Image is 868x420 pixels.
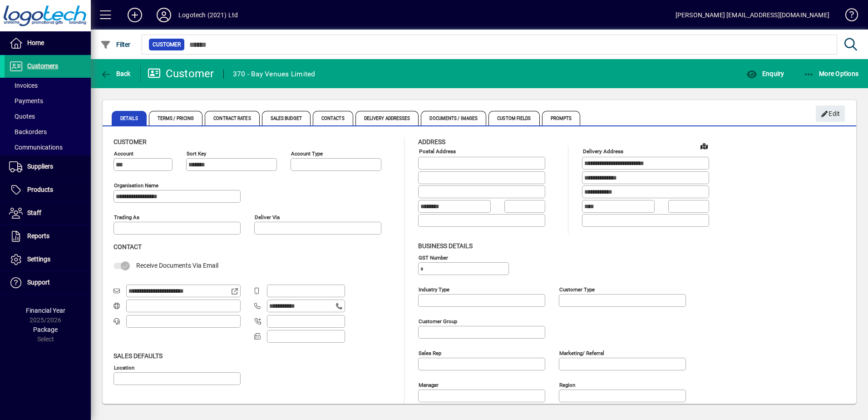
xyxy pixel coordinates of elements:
[676,8,829,22] div: [PERSON_NAME] [EMAIL_ADDRESS][DOMAIN_NAME]
[27,62,58,70] span: Customers
[27,209,41,216] span: Staff
[5,271,91,294] a: Support
[113,243,142,250] span: Contact
[9,144,63,151] span: Communications
[816,105,845,122] button: Edit
[233,67,316,81] div: 370 - Bay Venues Limited
[9,128,47,135] span: Backorders
[113,138,147,145] span: Customer
[559,286,595,292] mat-label: Customer type
[9,97,43,105] span: Payments
[187,150,206,157] mat-label: Sort key
[744,65,786,82] button: Enquiry
[419,286,449,292] mat-label: Industry type
[419,318,457,324] mat-label: Customer group
[419,350,441,356] mat-label: Sales rep
[5,140,91,155] a: Communications
[421,111,486,125] span: Documents / Images
[255,214,280,220] mat-label: Deliver via
[419,381,439,388] mat-label: Manager
[488,111,539,125] span: Custom Fields
[114,364,134,370] mat-label: Location
[262,111,311,125] span: Sales Budget
[5,124,91,140] a: Backorders
[804,70,859,77] span: More Options
[419,254,448,260] mat-label: GST Number
[5,32,91,55] a: Home
[9,82,38,89] span: Invoices
[149,111,203,125] span: Terms / Pricing
[5,78,91,93] a: Invoices
[801,65,861,82] button: More Options
[559,381,575,388] mat-label: Region
[27,39,44,46] span: Home
[98,65,133,82] button: Back
[100,70,131,77] span: Back
[113,352,163,360] span: Sales defaults
[114,150,133,157] mat-label: Account
[746,70,784,77] span: Enquiry
[114,214,139,220] mat-label: Trading as
[120,7,149,23] button: Add
[27,232,49,240] span: Reports
[313,111,353,125] span: Contacts
[112,111,147,125] span: Details
[5,179,91,201] a: Products
[27,186,53,193] span: Products
[205,111,259,125] span: Contract Rates
[33,326,58,333] span: Package
[5,155,91,178] a: Suppliers
[91,65,141,82] app-page-header-button: Back
[26,307,65,314] span: Financial Year
[5,109,91,124] a: Quotes
[153,40,181,49] span: Customer
[838,2,857,31] a: Knowledge Base
[559,350,604,356] mat-label: Marketing/ Referral
[100,41,131,48] span: Filter
[178,8,238,22] div: Logotech (2021) Ltd
[114,182,158,189] mat-label: Organisation name
[136,262,218,269] span: Receive Documents Via Email
[418,138,445,145] span: Address
[98,36,133,53] button: Filter
[27,163,53,170] span: Suppliers
[5,93,91,109] a: Payments
[5,202,91,225] a: Staff
[27,255,50,263] span: Settings
[418,242,473,250] span: Business details
[697,139,711,153] a: View on map
[148,66,214,81] div: Customer
[5,225,91,248] a: Reports
[149,7,178,23] button: Profile
[291,150,323,157] mat-label: Account Type
[9,113,35,120] span: Quotes
[542,111,581,125] span: Prompts
[821,106,840,121] span: Edit
[27,279,50,286] span: Support
[355,111,419,125] span: Delivery Addresses
[5,248,91,271] a: Settings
